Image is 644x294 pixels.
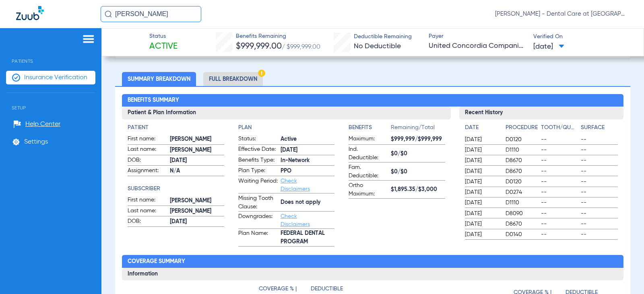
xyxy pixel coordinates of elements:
[465,156,499,164] span: [DATE]
[238,123,334,132] app-breakdown-title: Plan
[506,210,539,218] span: D8090
[82,34,95,44] img: hamburger-icon
[581,123,618,135] app-breakdown-title: Surface
[282,44,320,50] span: / $999,999.00
[354,33,412,41] span: Deductible Remaining
[465,210,499,218] span: [DATE]
[128,196,167,206] span: First name:
[465,123,499,135] app-breakdown-title: Date
[465,146,499,154] span: [DATE]
[281,167,334,175] span: PPO
[349,135,388,144] span: Maximum:
[391,123,445,135] span: Remaining/Total
[581,123,618,132] h4: Surface
[541,123,578,132] h4: Tooth/Quad
[349,123,391,135] app-breakdown-title: Benefits
[170,135,224,144] span: [PERSON_NAME]
[465,167,499,175] span: [DATE]
[506,188,539,196] span: D0274
[465,188,499,196] span: [DATE]
[24,138,48,146] span: Settings
[170,156,224,165] span: [DATE]
[581,199,618,207] span: --
[24,74,87,82] span: Insurance Verification
[149,41,178,52] span: Active
[238,156,278,166] span: Benefits Type:
[506,220,539,228] span: D8670
[541,156,578,164] span: --
[238,229,278,246] span: Plan Name:
[349,123,391,132] h4: Benefits
[541,199,578,207] span: --
[238,212,278,228] span: Downgrades:
[391,150,445,158] span: $0/$0
[541,146,578,154] span: --
[238,167,278,176] span: Plan Type:
[581,156,618,164] span: --
[128,135,167,144] span: First name:
[506,146,539,154] span: D1110
[541,188,578,196] span: --
[122,268,623,281] h3: Information
[465,136,499,144] span: [DATE]
[533,42,564,52] span: [DATE]
[149,32,178,41] span: Status
[6,93,95,111] span: Setup
[506,123,539,135] app-breakdown-title: Procedure
[465,199,499,207] span: [DATE]
[128,185,224,193] app-breakdown-title: Subscriber
[581,210,618,218] span: --
[128,167,167,176] span: Assignment:
[506,230,539,238] span: D0140
[541,230,578,238] span: --
[16,6,44,20] img: Zuub Logo
[533,33,631,41] span: Verified On
[105,10,112,18] img: Search Icon
[13,120,60,128] a: Help Center
[128,145,167,155] span: Last name:
[238,145,278,155] span: Effective Date:
[541,123,578,135] app-breakdown-title: Tooth/Quad
[128,207,167,216] span: Last name:
[122,255,623,268] h2: Coverage Summary
[581,146,618,154] span: --
[101,6,201,22] input: Search for patients
[541,178,578,186] span: --
[506,167,539,175] span: D8670
[170,167,224,175] span: N/A
[170,197,224,205] span: [PERSON_NAME]
[281,135,334,144] span: Active
[238,135,278,144] span: Status:
[541,136,578,144] span: --
[506,136,539,144] span: D0120
[429,32,526,41] span: Payer
[465,178,499,186] span: [DATE]
[281,156,334,165] span: In-Network
[6,46,95,64] span: Patients
[581,167,618,175] span: --
[238,194,278,211] span: Missing Tooth Clause:
[281,229,334,246] span: FEDERAL DENTAL PROGRAM
[581,220,618,228] span: --
[465,220,499,228] span: [DATE]
[541,210,578,218] span: --
[506,123,539,132] h4: Procedure
[281,146,334,154] span: [DATE]
[128,123,224,132] h4: Patient
[170,146,224,154] span: [PERSON_NAME]
[581,178,618,186] span: --
[541,167,578,175] span: --
[128,156,167,166] span: DOB:
[465,230,499,238] span: [DATE]
[541,220,578,228] span: --
[170,218,224,226] span: [DATE]
[495,10,628,18] span: [PERSON_NAME] - Dental Care at [GEOGRAPHIC_DATA]
[238,177,278,193] span: Waiting Period:
[349,163,388,180] span: Fam. Deductible:
[258,70,265,77] img: Hazard
[354,43,401,50] span: No Deductible
[391,135,445,144] span: $999,999/$999,999
[391,168,445,176] span: $0/$0
[170,207,224,216] span: [PERSON_NAME]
